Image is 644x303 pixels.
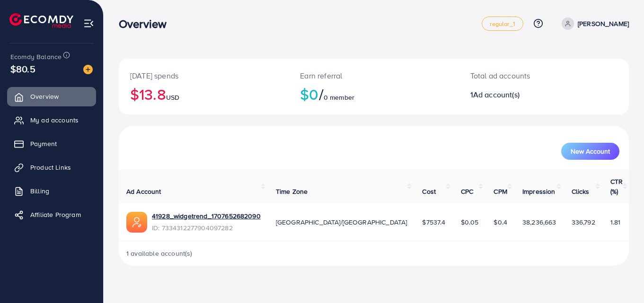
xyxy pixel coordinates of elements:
a: Overview [7,87,96,106]
span: Time Zone [276,187,308,196]
span: 38,236,663 [522,217,556,227]
span: 1.81 [610,217,621,227]
span: 1 available account(s) [126,249,193,258]
span: $7537.4 [422,217,445,227]
span: 0 member [324,93,354,102]
span: Ad Account [126,187,161,196]
button: New Account [561,143,619,160]
span: Ecomdy Balance [10,52,62,61]
span: ID: 7334312277904097282 [152,223,261,233]
span: Billing [30,186,49,196]
h2: $13.8 [130,85,277,103]
p: Earn referral [300,70,447,81]
a: Product Links [7,158,96,177]
a: Billing [7,182,96,200]
span: CTR (%) [610,177,623,196]
img: image [83,65,93,74]
span: $0.05 [461,217,479,227]
p: [PERSON_NAME] [578,18,629,29]
p: [DATE] spends [130,70,277,81]
a: Affiliate Program [7,205,96,224]
a: regular_1 [482,17,523,31]
span: Affiliate Program [30,210,81,219]
span: New Account [571,148,610,155]
span: Clicks [572,187,590,196]
span: Product Links [30,163,71,172]
span: $80.5 [10,62,35,76]
img: menu [83,18,94,29]
a: Payment [7,134,96,153]
a: [PERSON_NAME] [558,17,629,30]
a: 41928_widgetrend_1707652682090 [152,211,261,221]
span: Cost [422,187,436,196]
p: Total ad accounts [470,70,575,81]
span: Overview [30,92,59,101]
span: $0.4 [494,217,507,227]
h3: Overview [119,17,174,31]
span: CPM [494,187,507,196]
span: USD [166,93,179,102]
a: My ad accounts [7,111,96,130]
img: logo [9,13,73,28]
span: [GEOGRAPHIC_DATA]/[GEOGRAPHIC_DATA] [276,217,407,227]
h2: 1 [470,90,575,99]
span: regular_1 [490,21,515,27]
span: Impression [522,187,556,196]
span: CPC [461,187,473,196]
span: Payment [30,139,57,148]
span: 336,792 [572,217,595,227]
h2: $0 [300,85,447,103]
img: ic-ads-acc.e4c84228.svg [126,212,147,233]
span: My ad accounts [30,115,79,125]
span: / [319,83,324,105]
span: Ad account(s) [473,89,520,100]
